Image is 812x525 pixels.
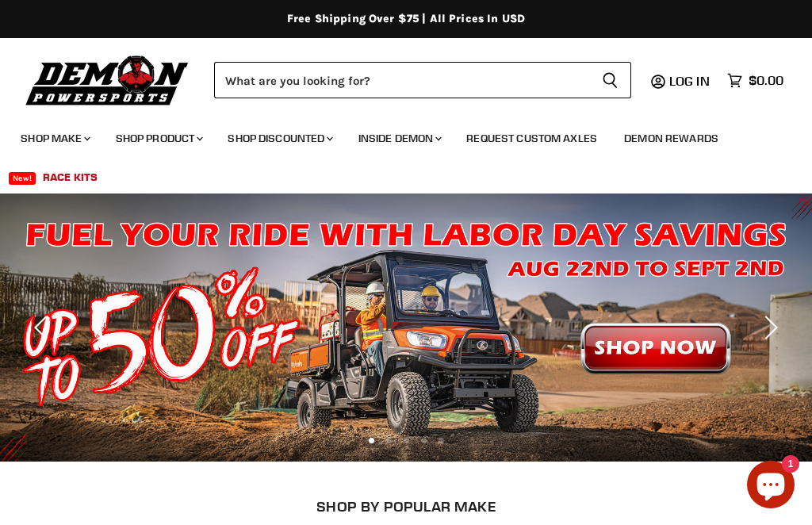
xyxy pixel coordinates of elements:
[753,312,784,343] button: Next
[404,438,409,443] li: Page dot 3
[439,438,444,443] li: Page dot 5
[454,122,609,155] a: Request Custom Axles
[28,312,59,343] button: Previous
[386,438,392,443] li: Page dot 2
[216,122,343,155] a: Shop Discounted
[21,52,194,108] img: Demon Powersports
[719,69,791,92] a: $0.00
[9,122,100,155] a: Shop Make
[421,438,427,443] li: Page dot 4
[612,122,730,155] a: Demon Rewards
[20,498,793,515] h2: SHOP BY POPULAR MAKE
[662,74,719,88] a: Log in
[669,73,710,89] span: Log in
[749,73,783,88] span: $0.00
[31,161,109,194] a: Race Kits
[9,172,36,185] span: New!
[369,438,374,443] li: Page dot 1
[9,116,779,194] ul: Main menu
[742,461,799,512] inbox-online-store-chat: Shopify online store chat
[214,62,631,98] form: Product
[214,62,589,98] input: Search
[589,62,631,98] button: Search
[104,122,213,155] a: Shop Product
[347,122,452,155] a: Inside Demon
